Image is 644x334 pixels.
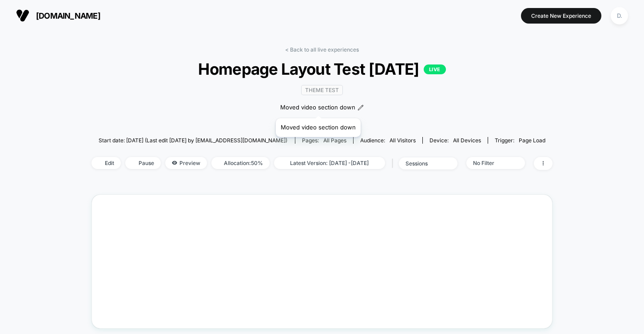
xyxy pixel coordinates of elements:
p: LIVE [424,64,446,74]
span: + Add Images [303,119,341,126]
span: all devices [453,137,481,144]
div: No Filter [473,160,509,166]
div: D. [611,7,628,24]
a: < Back to all live experiences [285,46,359,53]
img: Visually logo [16,9,29,22]
span: all pages [323,137,346,144]
span: All Visitors [390,137,416,144]
div: sessions [405,160,441,167]
span: | [390,157,399,170]
span: Pause [125,157,161,169]
span: Start date: [DATE] (Last edit [DATE] by [EMAIL_ADDRESS][DOMAIN_NAME]) [99,137,287,144]
div: Audience: [360,137,416,144]
span: Theme Test [301,85,343,95]
div: Pages: [302,137,346,144]
button: Create New Experience [521,8,601,24]
div: Trigger: [495,137,545,144]
span: Device: [422,137,488,144]
span: Latest Version: [DATE] - [DATE] [274,157,385,169]
span: Homepage Layout Test [DATE] [115,60,529,78]
span: [DOMAIN_NAME] [36,11,100,20]
span: Preview [165,157,207,169]
span: Edit [91,157,121,169]
span: Moved video section down [280,103,355,112]
button: D. [608,7,631,25]
span: Allocation: 50% [211,157,270,169]
span: Page Load [519,137,545,144]
button: [DOMAIN_NAME] [13,8,103,23]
